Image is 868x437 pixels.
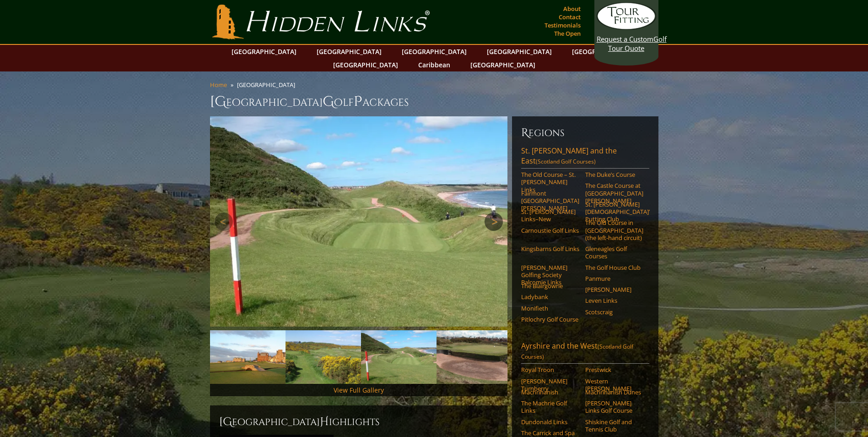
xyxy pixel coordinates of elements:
[210,81,227,89] a: Home
[542,19,583,32] a: Testimonials
[585,388,643,396] a: Machrihanish Dunes
[521,341,649,364] a: Ayrshire and the West(Scotland Golf Courses)
[561,2,583,15] a: About
[556,11,583,23] a: Contact
[312,45,386,58] a: [GEOGRAPHIC_DATA]
[397,45,471,58] a: [GEOGRAPHIC_DATA]
[521,245,579,252] a: Kingsbarns Golf Links
[323,93,334,111] span: G
[521,146,649,169] a: St. [PERSON_NAME] and the East(Scotland Golf Courses)
[585,201,643,223] a: St. [PERSON_NAME] [DEMOGRAPHIC_DATA]’ Putting Club
[521,418,579,426] a: Dundonald Links
[536,158,596,165] span: (Scotland Golf Courses)
[585,297,643,304] a: Leven Links
[585,418,643,433] a: Shiskine Golf and Tennis Club
[334,386,384,394] a: View Full Gallery
[521,377,579,393] a: [PERSON_NAME] Turnberry
[210,93,658,111] h1: [GEOGRAPHIC_DATA] olf ackages
[585,264,643,271] a: The Golf House Club
[521,429,579,437] a: The Carrick and Spa
[521,282,579,290] a: The Blairgowrie
[521,399,579,415] a: The Machrie Golf Links
[585,366,643,373] a: Prestwick
[585,182,643,204] a: The Castle Course at [GEOGRAPHIC_DATA][PERSON_NAME]
[597,2,656,53] a: Request a CustomGolf Tour Quote
[414,58,455,71] a: Caribbean
[521,388,579,396] a: Machrihanish
[521,208,579,223] a: St. [PERSON_NAME] Links–New
[585,171,643,178] a: The Duke’s Course
[320,415,329,429] span: H
[521,126,649,140] h6: Regions
[329,58,403,71] a: [GEOGRAPHIC_DATA]
[485,213,503,231] a: Next
[521,190,579,212] a: Fairmont [GEOGRAPHIC_DATA][PERSON_NAME]
[482,45,556,58] a: [GEOGRAPHIC_DATA]
[585,245,643,260] a: Gleneagles Golf Courses
[521,293,579,300] a: Ladybank
[466,58,540,71] a: [GEOGRAPHIC_DATA]
[597,34,653,44] span: Request a Custom
[521,343,633,361] span: (Scotland Golf Courses)
[521,316,579,323] a: Pitlochry Golf Course
[521,264,579,286] a: [PERSON_NAME] Golfing Society Balcomie Links
[585,308,643,316] a: Scotscraig
[585,275,643,282] a: Panmure
[567,45,642,58] a: [GEOGRAPHIC_DATA]
[521,227,579,234] a: Carnoustie Golf Links
[237,81,299,89] li: [GEOGRAPHIC_DATA]
[219,415,498,429] h2: [GEOGRAPHIC_DATA] ighlights
[521,305,579,312] a: Monifieth
[354,93,362,111] span: P
[585,219,643,241] a: The Old Course in [GEOGRAPHIC_DATA] (the left-hand circuit)
[552,27,583,40] a: The Open
[521,366,579,373] a: Royal Troon
[585,377,643,393] a: Western [PERSON_NAME]
[585,399,643,415] a: [PERSON_NAME] Links Golf Course
[227,45,301,58] a: [GEOGRAPHIC_DATA]
[521,171,579,193] a: The Old Course – St. [PERSON_NAME] Links
[215,213,233,231] a: Previous
[585,286,643,293] a: [PERSON_NAME]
